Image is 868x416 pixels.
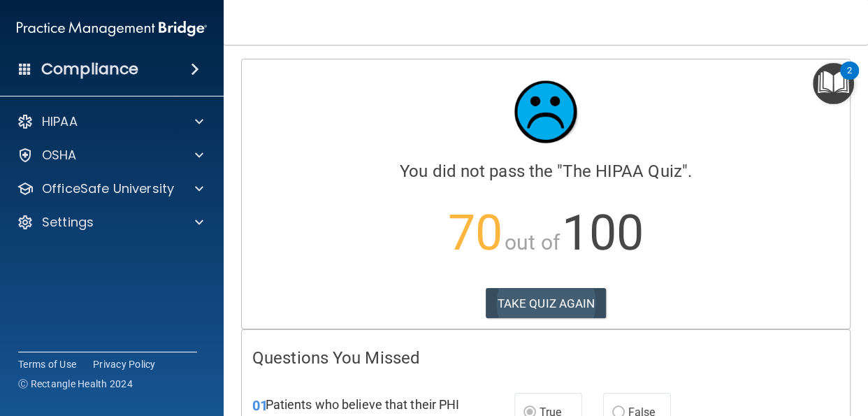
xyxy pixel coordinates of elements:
a: HIPAA [17,113,203,130]
a: Terms of Use [18,357,76,371]
img: sad_face.ecc698e2.jpg [504,70,588,154]
span: 100 [562,204,644,261]
button: TAKE QUIZ AGAIN [486,288,607,319]
a: Settings [17,214,203,231]
span: 70 [448,204,502,261]
img: PMB logo [17,15,207,43]
span: out of [505,230,560,254]
h4: Compliance [41,59,138,79]
button: Open Resource Center, 2 new notifications [813,63,854,104]
iframe: Drift Widget Chat Controller [798,320,851,373]
a: OSHA [17,147,203,164]
span: 01 [252,397,268,414]
span: The HIPAA Quiz [563,162,681,181]
h4: You did not pass the " ". [252,162,839,180]
span: Ⓒ Rectangle Health 2024 [18,377,133,391]
p: OSHA [42,147,77,164]
p: HIPAA [42,113,78,130]
p: Settings [42,214,94,231]
h4: Questions You Missed [252,349,839,367]
div: 2 [847,71,852,89]
a: Privacy Policy [93,357,156,371]
a: OfficeSafe University [17,180,203,197]
p: OfficeSafe University [42,180,174,197]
